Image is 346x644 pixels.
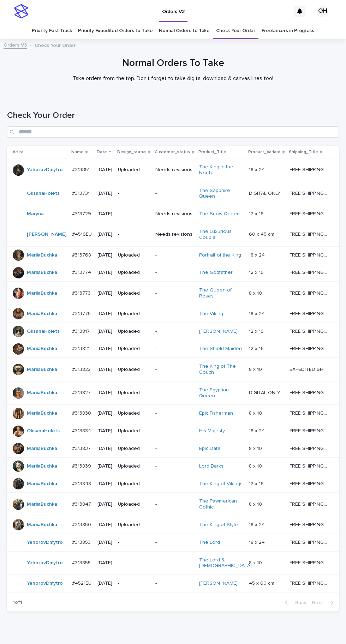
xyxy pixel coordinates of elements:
[249,500,263,507] p: 8 x 10
[199,446,221,452] a: Epic Date
[199,580,238,586] a: [PERSON_NAME]
[249,462,263,469] p: 8 x 10
[7,182,339,205] tr: OksanaHolets #313731#313731 [DATE]--The Sapphire Queen DIGITAL ONLYDIGITAL ONLY FREE SHIPPING - p...
[290,500,329,507] p: FREE SHIPPING - preview in 1-2 business days, after your approval delivery will take 5-10 b.d.
[32,23,72,39] a: Priority Fast Track
[27,428,60,434] a: OksanaHolets
[155,329,193,335] p: -
[97,560,112,566] p: [DATE]
[97,428,112,434] p: [DATE]
[199,557,252,569] a: The Lord & [DEMOGRAPHIC_DATA]
[118,481,150,487] p: Uploaded
[97,540,112,546] p: [DATE]
[97,148,107,156] p: Date
[7,158,339,182] tr: YehorovDmytro #313351#313351 [DATE]UploadedNeeds revisionsThe King in the North 18 x 2418 x 24 FR...
[7,58,339,70] h1: Normal Orders To Take
[118,311,150,317] p: Uploaded
[7,323,339,340] tr: OksanaHolets #313817#313817 [DATE]Uploaded-[PERSON_NAME] 12 x 1612 x 16 FREE SHIPPING - preview i...
[72,579,93,586] p: #4521EU
[199,522,238,528] a: The King of Style
[290,309,329,317] p: FREE SHIPPING - preview in 1-2 business days, after your approval delivery will take 5-10 b.d.
[118,252,150,258] p: Uploaded
[216,23,255,39] a: Check Your Order
[249,480,265,487] p: 12 x 16
[7,422,339,440] tr: OksanaHolets #313834#313834 [DATE]Uploaded-His Majesty 18 x 2418 x 24 FREE SHIPPING - preview in ...
[71,148,84,156] p: Name
[27,346,57,352] a: MariiaBuchka
[27,191,60,197] a: OksanaHolets
[249,344,265,352] p: 12 x 16
[198,148,226,156] p: Product_Title
[27,540,63,546] a: YehorovDmytro
[290,462,329,469] p: FREE SHIPPING - preview in 1-2 business days, after your approval delivery will take 5-10 b.d.
[249,189,282,197] p: DIGITAL ONLY
[27,311,57,317] a: MariiaBuchka
[72,409,93,416] p: #313830
[199,229,243,241] a: The Luxurious Couple
[118,501,150,507] p: Uploaded
[72,327,91,335] p: #313817
[27,446,57,452] a: MariiaBuchka
[78,23,153,39] a: Priority Expedited Orders to Take
[7,340,339,358] tr: MariiaBuchka #313821#313821 [DATE]Uploaded-The Shield Maiden 12 x 1612 x 16 FREE SHIPPING - previ...
[72,444,92,452] p: #313837
[290,389,329,396] p: FREE SHIPPING - preview in 1-2 business days, after your approval delivery will take 5-10 b.d.
[155,540,193,546] p: -
[249,327,265,335] p: 12 x 16
[249,389,282,396] p: DIGITAL ONLY
[27,211,44,217] a: Maryna
[7,381,339,405] tr: MariiaBuchka #313827#313827 [DATE]Uploaded-The Egyptian Queen DIGITAL ONLYDIGITAL ONLY FREE SHIPP...
[27,522,57,528] a: MariiaBuchka
[199,498,243,510] a: The Pawmerican Gothic
[199,287,243,299] a: The Queen of Roses
[97,252,112,258] p: [DATE]
[279,600,309,606] button: Back
[97,463,112,469] p: [DATE]
[72,268,93,276] p: #313774
[118,270,150,276] p: Uploaded
[7,126,339,138] input: Search
[118,580,150,586] p: -
[155,560,193,566] p: -
[27,463,57,469] a: MariiaBuchka
[117,148,147,156] p: Design_status
[290,327,329,335] p: FREE SHIPPING - preview in 1-2 business days, after your approval delivery will take 5-10 b.d.
[249,251,266,258] p: 18 x 24
[249,520,266,528] p: 18 x 24
[155,252,193,258] p: -
[155,428,193,434] p: -
[118,191,150,197] p: -
[199,428,225,434] a: His Majesty
[248,148,281,156] p: Product_Variant
[312,600,327,605] span: Next
[97,367,112,373] p: [DATE]
[249,579,276,586] p: 45 x 60 cm
[27,580,63,586] a: YehorovDmytro
[14,4,28,18] img: stacker-logo-s-only.png
[199,270,233,276] a: The Godfather
[155,167,193,173] p: Needs revisions
[199,346,242,352] a: The Shield Maiden
[7,516,339,534] tr: MariiaBuchka #313850#313850 [DATE]Uploaded-The King of Style 18 x 2418 x 24 FREE SHIPPING - previ...
[249,538,266,546] p: 18 x 24
[72,538,92,546] p: #313853
[155,191,193,197] p: -
[97,231,112,237] p: [DATE]
[72,344,91,352] p: #313821
[290,538,329,546] p: FREE SHIPPING - preview in 1-2 business days, after your approval delivery will take 5-10 b.d.
[97,346,112,352] p: [DATE]
[7,594,28,611] p: 1 of 1
[199,540,220,546] a: The Lord
[155,481,193,487] p: -
[309,600,339,606] button: Next
[32,75,314,82] p: Take orders from the top. Don't forget to take digital download & canvas lines too!
[290,230,329,237] p: FREE SHIPPING - preview in 1-2 business days, after your approval delivery will take 6-10 busines...
[199,329,238,335] a: [PERSON_NAME]
[7,405,339,422] tr: MariiaBuchka #313830#313830 [DATE]Uploaded-Epic Fisherman 8 x 108 x 10 FREE SHIPPING - preview in...
[72,210,93,217] p: #313729
[118,390,150,396] p: Uploaded
[290,289,329,296] p: FREE SHIPPING - preview in 1-2 business days, after your approval delivery will take 5-10 b.d.
[290,409,329,416] p: FREE SHIPPING - preview in 1-2 business days, after your approval delivery will take 5-10 b.d.
[290,444,329,452] p: FREE SHIPPING - preview in 1-2 business days, after your approval delivery will take 5-10 b.d.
